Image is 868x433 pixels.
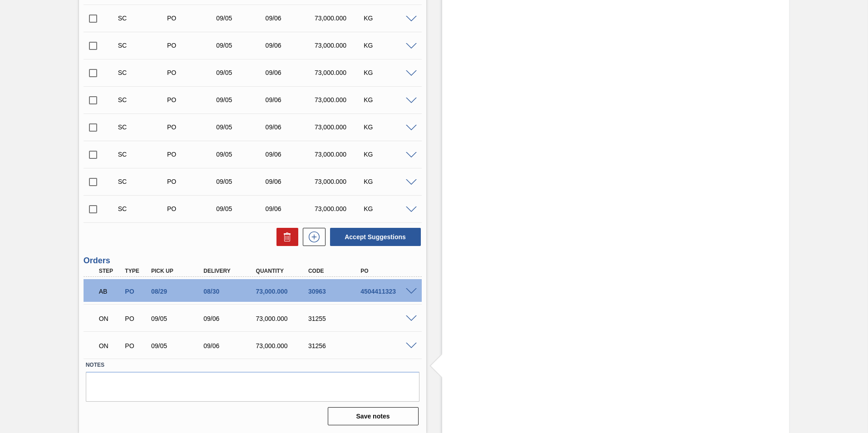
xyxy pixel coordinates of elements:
[312,69,367,76] div: 73,000.000
[149,268,207,274] div: Pick up
[165,15,220,22] div: Purchase order
[99,342,122,349] p: ON
[306,342,365,349] div: 31256
[263,151,318,158] div: 09/06/2025
[165,151,220,158] div: Purchase order
[306,268,365,274] div: Code
[214,123,269,131] div: 09/05/2025
[123,342,150,349] div: Purchase order
[358,268,417,274] div: PO
[325,227,422,247] div: Accept Suggestions
[254,288,312,295] div: 73,000.000
[201,315,260,322] div: 09/06/2025
[298,228,325,246] div: New suggestion
[312,205,367,212] div: 73,000.000
[165,205,220,212] div: Purchase order
[165,96,220,103] div: Purchase order
[312,42,367,49] div: 73,000.000
[361,123,416,131] div: KG
[263,69,318,76] div: 09/06/2025
[330,228,421,246] button: Accept Suggestions
[86,359,419,372] label: Notes
[201,268,260,274] div: Delivery
[358,288,417,295] div: 4504411323
[312,178,367,185] div: 73,000.000
[263,42,318,49] div: 09/06/2025
[214,96,269,103] div: 09/05/2025
[123,288,150,295] div: Purchase order
[361,151,416,158] div: KG
[165,178,220,185] div: Purchase order
[165,42,220,49] div: Purchase order
[116,178,171,185] div: Suggestion Created
[263,123,318,131] div: 09/06/2025
[214,42,269,49] div: 09/05/2025
[201,342,260,349] div: 09/06/2025
[254,315,312,322] div: 73,000.000
[97,281,124,301] div: Awaiting Billing
[214,178,269,185] div: 09/05/2025
[165,69,220,76] div: Purchase order
[214,69,269,76] div: 09/05/2025
[99,288,122,295] p: AB
[149,288,207,295] div: 08/29/2025
[263,178,318,185] div: 09/06/2025
[214,151,269,158] div: 09/05/2025
[97,309,124,329] div: Negotiating Order
[214,205,269,212] div: 09/05/2025
[254,268,312,274] div: Quantity
[116,15,171,22] div: Suggestion Created
[263,15,318,22] div: 09/06/2025
[116,96,171,103] div: Suggestion Created
[263,96,318,103] div: 09/06/2025
[116,205,171,212] div: Suggestion Created
[361,96,416,103] div: KG
[306,288,365,295] div: 30963
[97,336,124,356] div: Negotiating Order
[201,288,260,295] div: 08/30/2025
[361,42,416,49] div: KG
[165,123,220,131] div: Purchase order
[123,268,150,274] div: Type
[214,15,269,22] div: 09/05/2025
[99,315,122,322] p: ON
[116,123,171,131] div: Suggestion Created
[116,151,171,158] div: Suggestion Created
[254,342,312,349] div: 73,000.000
[312,123,367,131] div: 73,000.000
[312,151,367,158] div: 73,000.000
[97,268,124,274] div: Step
[116,69,171,76] div: Suggestion Created
[312,96,367,103] div: 73,000.000
[361,178,416,185] div: KG
[116,42,171,49] div: Suggestion Created
[123,315,150,322] div: Purchase order
[361,15,416,22] div: KG
[84,256,422,266] h3: Orders
[272,228,298,246] div: Delete Suggestions
[149,315,207,322] div: 09/05/2025
[306,315,365,322] div: 31255
[361,69,416,76] div: KG
[312,15,367,22] div: 73,000.000
[361,205,416,212] div: KG
[328,407,419,425] button: Save notes
[263,205,318,212] div: 09/06/2025
[149,342,207,349] div: 09/05/2025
